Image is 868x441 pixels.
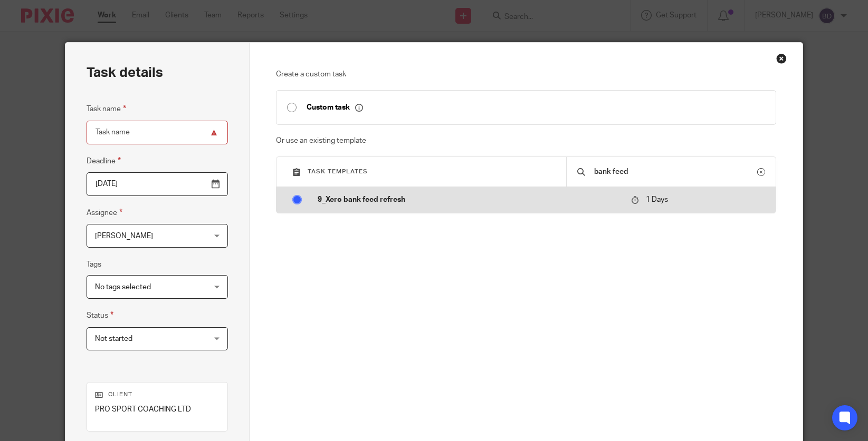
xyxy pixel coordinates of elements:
label: Status [87,309,113,321]
span: 1 Days [646,196,668,203]
div: Close this dialog window [776,53,787,64]
span: Not started [95,335,132,342]
input: Search... [593,166,757,178]
input: Pick a date [87,172,228,196]
label: Tags [87,259,101,270]
label: Deadline [87,155,121,167]
p: Or use an existing template [276,135,776,146]
label: Task name [87,103,126,115]
p: Custom task [307,103,363,112]
input: Task name [87,121,228,144]
span: [PERSON_NAME] [95,232,153,240]
p: Create a custom task [276,69,776,80]
h2: Task details [87,64,163,82]
span: No tags selected [95,283,151,291]
label: Assignee [87,207,122,219]
p: 9_Xero bank feed refresh [318,194,621,205]
p: PRO SPORT COACHING LTD [95,404,220,415]
span: Task templates [308,169,368,174]
p: Client [95,390,220,399]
